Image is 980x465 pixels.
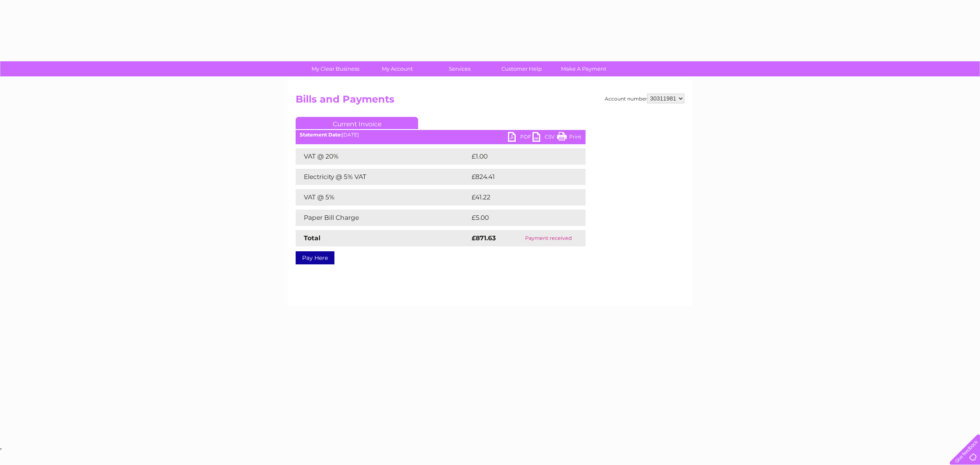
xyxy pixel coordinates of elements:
td: £824.41 [470,169,570,185]
td: Payment received [511,230,586,246]
div: [DATE] [296,132,586,138]
td: Electricity @ 5% VAT [296,169,470,185]
a: CSV [532,132,557,144]
a: Print [557,132,581,144]
a: PDF [508,132,532,144]
td: VAT @ 5% [296,189,470,206]
a: Pay Here [296,251,334,264]
a: My Account [364,61,431,76]
h2: Bills and Payments [296,94,684,109]
a: Customer Help [488,61,555,76]
a: Make A Payment [550,61,617,76]
b: Statement Date: [300,132,342,138]
td: £41.22 [470,189,568,206]
td: £1.00 [470,148,566,165]
td: Paper Bill Charge [296,210,470,226]
td: £5.00 [470,210,567,226]
strong: £871.63 [472,234,496,242]
a: My Clear Business [302,61,369,76]
div: Account number [605,94,684,103]
td: VAT @ 20% [296,148,470,165]
a: Current Invoice [296,117,418,129]
a: Services [426,61,493,76]
strong: Total [304,234,321,242]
